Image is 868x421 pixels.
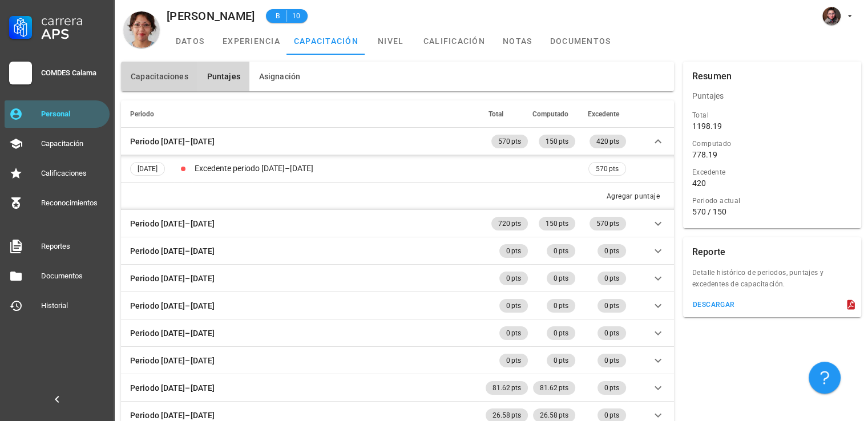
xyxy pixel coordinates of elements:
div: Computado [692,138,852,149]
div: Reconocimientos [41,199,105,208]
span: 150 pts [546,135,568,148]
a: experiencia [216,27,287,55]
span: 0 pts [554,354,568,367]
span: 81.62 pts [492,381,521,395]
span: Total [488,110,503,118]
span: Puntajes [207,72,240,81]
div: COMDES Calama [41,68,105,78]
div: descargar [692,301,735,309]
div: Excedente [692,167,852,178]
span: [DATE] [138,163,158,175]
a: datos [164,27,216,55]
a: documentos [543,27,618,55]
span: 0 pts [554,272,568,285]
a: Documentos [5,262,110,290]
button: Agregar puntaje [601,191,665,202]
a: Reconocimientos [5,189,110,217]
div: Periodo [DATE]–[DATE] [130,299,215,312]
span: 0 pts [604,381,619,395]
span: 81.62 pts [540,381,568,395]
span: 0 pts [604,354,619,367]
span: 720 pts [498,217,521,230]
div: Periodo [DATE]–[DATE] [130,382,215,394]
span: 0 pts [506,299,521,313]
div: Puntajes [683,82,861,110]
span: 0 pts [604,326,619,340]
div: Capacitación [41,139,105,148]
div: Periodo [DATE]–[DATE] [130,327,215,339]
span: 0 pts [604,272,619,285]
div: Documentos [41,272,105,281]
span: 570 pts [596,217,619,230]
span: 0 pts [506,244,521,258]
a: calificación [417,27,492,55]
div: avatar [822,7,841,25]
div: Agregar puntaje [606,191,660,202]
a: Capacitación [5,130,110,157]
div: Carrera [41,14,105,27]
button: Puntajes [197,62,249,91]
div: Reporte [692,237,725,267]
button: Capacitaciones [121,62,197,91]
div: avatar [123,11,160,48]
a: Reportes [5,233,110,260]
span: Periodo [130,110,154,118]
div: Periodo actual [692,195,852,207]
div: Total [692,110,852,121]
div: Detalle histórico de periodos, puntajes y excedentes de capacitación. [683,267,861,297]
span: 0 pts [554,326,568,340]
span: Excedente [588,110,619,118]
div: [PERSON_NAME] [167,10,255,22]
span: 0 pts [506,354,521,367]
a: capacitación [287,27,365,55]
span: 420 pts [596,135,619,148]
button: descargar [688,297,740,313]
span: B [273,10,282,22]
td: Excedente periodo [DATE]–[DATE] [192,155,586,183]
div: 778.19 [692,149,717,160]
span: Asignación [259,72,300,81]
span: 150 pts [546,217,568,230]
div: 1198.19 [692,121,722,131]
button: Asignación [249,62,309,91]
a: notas [492,27,543,55]
th: Computado [530,100,578,128]
span: 0 pts [604,299,619,313]
span: 570 pts [596,163,619,175]
a: nivel [365,27,417,55]
a: Calificaciones [5,160,110,187]
span: 570 pts [498,135,521,148]
span: Computado [532,110,568,118]
div: Periodo [DATE]–[DATE] [130,217,215,230]
div: Periodo [DATE]–[DATE] [130,135,215,148]
span: 0 pts [554,299,568,313]
span: 0 pts [604,244,619,258]
div: Personal [41,110,105,119]
div: 420 [692,178,706,188]
th: Excedente [578,100,628,128]
a: Historial [5,292,110,319]
th: Total [479,100,530,128]
div: Periodo [DATE]–[DATE] [130,245,215,257]
div: Reportes [41,242,105,251]
div: Periodo [DATE]–[DATE] [130,272,215,285]
div: Resumen [692,62,732,91]
span: Capacitaciones [130,72,188,81]
div: Periodo [DATE]–[DATE] [130,354,215,367]
span: 0 pts [506,326,521,340]
a: Personal [5,100,110,128]
div: 570 / 150 [692,207,852,217]
span: 0 pts [554,244,568,258]
div: APS [41,27,105,41]
span: 10 [292,10,301,22]
th: Periodo [121,100,479,128]
div: Calificaciones [41,169,105,178]
div: Historial [41,301,105,310]
span: 0 pts [506,272,521,285]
